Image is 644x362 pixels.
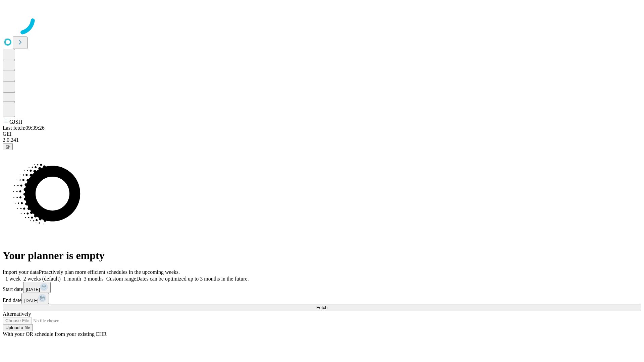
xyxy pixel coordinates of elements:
[3,125,45,131] span: Last fetch: 09:39:26
[3,269,39,275] span: Import your data
[136,276,249,282] span: Dates can be optimized up to 3 months in the future.
[5,276,21,282] span: 1 week
[3,331,107,337] span: With your OR schedule from your existing EHR
[3,131,641,137] div: GEI
[26,287,40,292] span: [DATE]
[3,249,641,262] h1: Your planner is empty
[3,311,31,317] span: Alternatively
[3,324,33,331] button: Upload a file
[316,305,327,310] span: Fetch
[3,304,641,311] button: Fetch
[9,119,22,125] span: GJSH
[3,143,13,150] button: @
[39,269,180,275] span: Proactively plan more efficient schedules in the upcoming weeks.
[3,137,641,143] div: 2.0.241
[106,276,136,282] span: Custom range
[63,276,81,282] span: 1 month
[3,293,641,304] div: End date
[24,298,38,303] span: [DATE]
[23,282,51,293] button: [DATE]
[84,276,104,282] span: 3 months
[21,293,49,304] button: [DATE]
[5,144,10,149] span: @
[3,282,641,293] div: Start date
[23,276,61,282] span: 2 weeks (default)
